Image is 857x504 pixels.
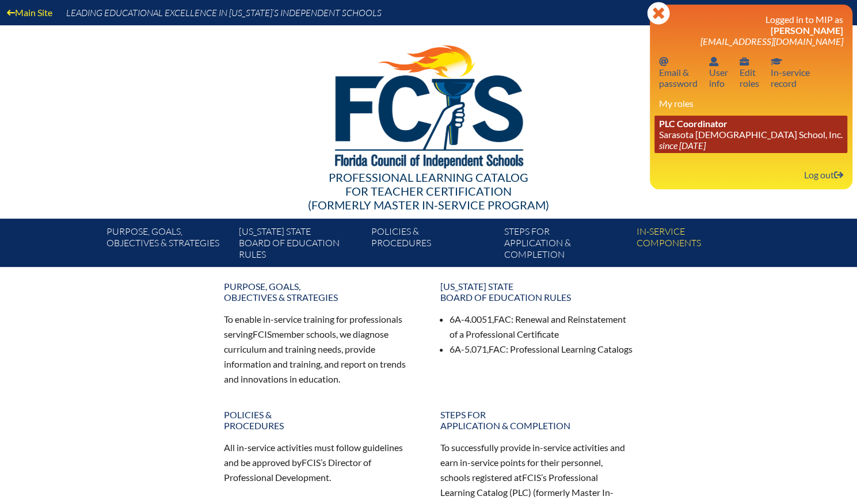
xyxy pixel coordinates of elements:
[234,223,367,267] a: [US_STATE] StateBoard of Education rules
[735,54,764,91] a: User infoEditroles
[659,118,728,129] span: PLC Coordinator
[302,457,321,468] span: FCIS
[659,57,668,66] svg: Email password
[345,184,512,198] span: for Teacher Certification
[740,57,749,66] svg: User info
[522,472,541,483] span: FCIS
[799,167,848,182] a: Log outLog out
[632,223,764,267] a: In-servicecomponents
[2,5,57,20] a: Main Site
[512,487,528,498] span: PLC
[771,25,843,36] span: [PERSON_NAME]
[217,404,424,436] a: Policies &Procedures
[654,54,702,91] a: Email passwordEmail &password
[101,223,234,267] a: Purpose, goals,objectives & strategies
[433,276,641,307] a: [US_STATE] StateBoard of Education rules
[700,36,843,47] span: [EMAIL_ADDRESS][DOMAIN_NAME]
[766,54,814,91] a: In-service recordIn-servicerecord
[367,223,499,267] a: Policies &Procedures
[500,223,632,267] a: Steps forapplication & completion
[310,25,547,182] img: FCISlogo221.eps
[224,440,417,485] p: All in-service activities must follow guidelines and be approved by ’s Director of Professional D...
[834,170,843,180] svg: Log out
[647,2,670,25] svg: Close
[659,14,843,47] h3: Logged in to MIP as
[450,342,634,357] li: 6A-5.071, : Professional Learning Catalogs
[224,312,417,386] p: To enable in-service training for professionals serving member schools, we diagnose curriculum an...
[654,116,847,153] a: PLC Coordinator Sarasota [DEMOGRAPHIC_DATA] School, Inc. since [DATE]
[253,329,272,339] span: FCIS
[771,57,782,66] svg: In-service record
[659,98,843,109] h3: My roles
[450,312,634,342] li: 6A-4.0051, : Renewal and Reinstatement of a Professional Certificate
[704,54,733,91] a: User infoUserinfo
[659,140,706,151] i: since [DATE]
[433,404,641,436] a: Steps forapplication & completion
[489,343,506,354] span: FAC
[217,276,424,307] a: Purpose, goals,objectives & strategies
[97,170,760,212] div: Professional Learning Catalog (formerly Master In-service Program)
[494,314,511,324] span: FAC
[709,57,718,66] svg: User info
